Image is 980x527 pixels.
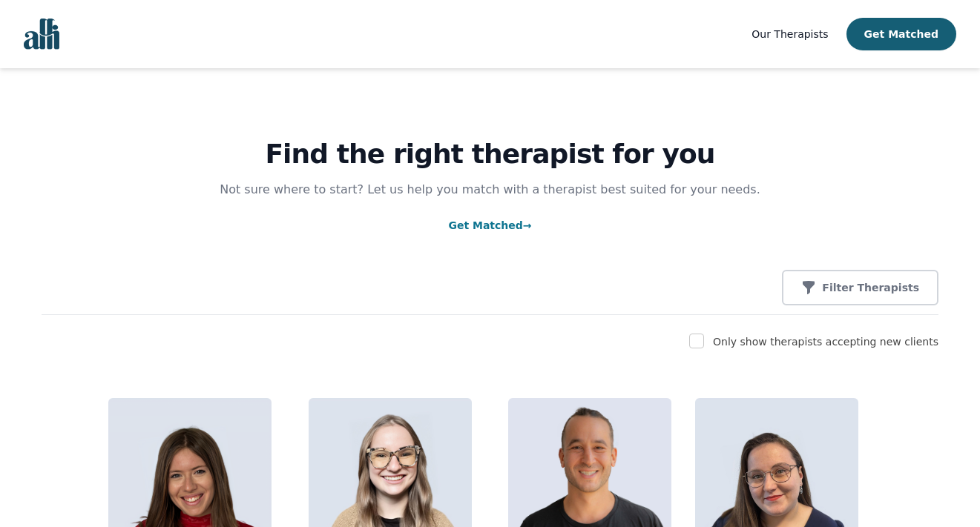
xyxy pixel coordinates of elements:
[42,139,938,169] h1: Find the right therapist for you
[752,25,828,43] a: Our Therapists
[523,219,532,231] span: →
[782,270,938,305] button: Filter Therapists
[24,19,59,50] img: alli logo
[713,336,938,348] label: Only show therapists accepting new clients
[822,280,919,295] p: Filter Therapists
[752,28,828,40] span: Our Therapists
[448,219,531,231] a: Get Matched
[846,18,956,50] button: Get Matched
[205,181,775,199] p: Not sure where to start? Let us help you match with a therapist best suited for your needs.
